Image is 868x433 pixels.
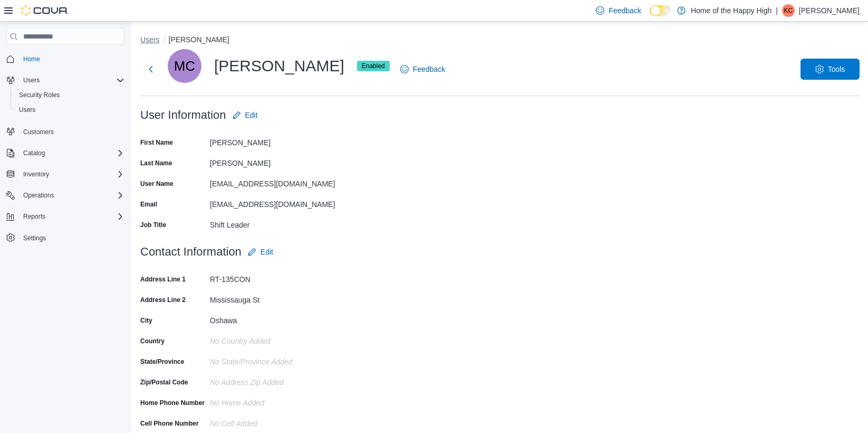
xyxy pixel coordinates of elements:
[23,191,54,200] span: Operations
[140,180,173,188] label: User Name
[15,103,124,116] span: Users
[140,296,186,304] label: Address Line 2
[2,188,129,203] button: Operations
[140,138,173,147] label: First Name
[11,102,129,117] button: Users
[140,378,188,387] label: Zip/Postal Code
[801,59,860,80] button: Tools
[140,275,186,284] label: Address Line 1
[210,374,351,387] div: No Address Zip added
[2,146,129,161] button: Catalog
[650,5,672,16] input: Dark Mode
[261,247,273,257] span: Edit
[2,230,129,246] button: Settings
[210,353,351,366] div: No State/Province Added
[2,124,129,139] button: Customers
[15,89,64,101] a: Security Roles
[2,209,129,224] button: Reports
[174,49,195,83] span: MC
[691,4,771,17] p: Home of the Happy High
[19,189,59,202] button: Operations
[210,271,351,284] div: RT-135CON
[23,234,46,242] span: Settings
[19,125,124,138] span: Customers
[210,175,351,188] div: [EMAIL_ADDRESS][DOMAIN_NAME]
[19,232,50,244] a: Settings
[23,128,54,136] span: Customers
[19,168,53,181] button: Inventory
[828,64,845,74] span: Tools
[784,4,793,17] span: KC
[357,61,390,71] span: Enabled
[23,212,45,221] span: Reports
[23,149,45,157] span: Catalog
[609,5,641,16] span: Feedback
[228,105,262,126] button: Edit
[140,337,165,345] label: Country
[210,216,351,229] div: Shift Leader
[15,103,40,116] a: Users
[210,312,351,325] div: Oshawa
[168,49,390,83] div: [PERSON_NAME]
[799,4,860,17] p: [PERSON_NAME]
[19,126,58,138] a: Customers
[210,196,351,209] div: [EMAIL_ADDRESS][DOMAIN_NAME]
[19,189,124,202] span: Operations
[19,168,124,181] span: Inventory
[210,291,351,304] div: Mississauga St
[782,4,795,17] div: King Chan
[210,155,351,167] div: [PERSON_NAME]
[19,53,44,65] a: Home
[776,4,778,17] p: |
[6,47,124,273] nav: Complex example
[23,170,49,178] span: Inventory
[19,231,124,244] span: Settings
[140,246,242,258] h3: Contact Information
[140,399,205,407] label: Home Phone Number
[23,76,40,84] span: Users
[2,73,129,88] button: Users
[19,210,50,223] button: Reports
[2,167,129,182] button: Inventory
[19,74,124,87] span: Users
[210,333,351,345] div: No Country Added
[19,74,44,87] button: Users
[140,34,860,47] nav: An example of EuiBreadcrumbs
[19,210,124,223] span: Reports
[19,147,124,159] span: Catalog
[169,35,229,44] button: [PERSON_NAME]
[140,59,161,80] button: Next
[362,61,385,71] span: Enabled
[244,241,277,262] button: Edit
[19,106,35,114] span: Users
[19,147,49,159] button: Catalog
[140,200,157,209] label: Email
[140,419,199,428] label: Cell Phone Number
[21,5,69,16] img: Cova
[15,89,124,101] span: Security Roles
[140,109,226,121] h3: User Information
[19,91,60,99] span: Security Roles
[140,35,160,44] button: Users
[140,357,184,366] label: State/Province
[140,159,172,167] label: Last Name
[413,64,445,74] span: Feedback
[210,415,351,428] div: No Cell added
[19,52,124,65] span: Home
[210,134,351,147] div: [PERSON_NAME]
[2,51,129,67] button: Home
[396,59,449,80] a: Feedback
[168,49,201,83] div: Meaghan Cooke
[245,110,258,120] span: Edit
[140,221,166,229] label: Job Title
[23,55,40,63] span: Home
[11,88,129,102] button: Security Roles
[140,316,152,325] label: City
[210,394,351,407] div: No Home added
